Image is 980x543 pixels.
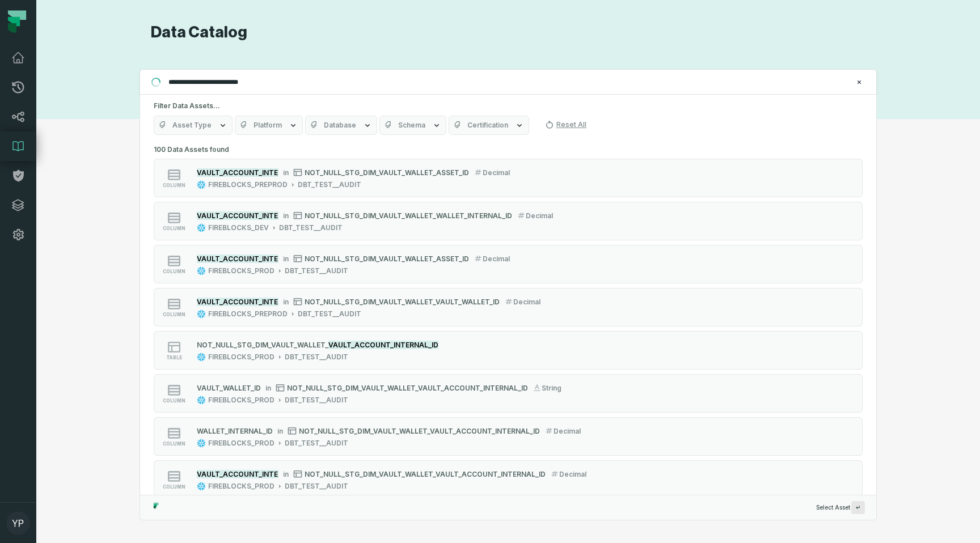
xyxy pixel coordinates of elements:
[305,470,546,478] span: NOT_NULL_STG_DIM_VAULT_WALLET_VAULT_ACCOUNT_INTERNAL_ID
[298,180,361,189] div: DBT_TEST__AUDIT
[166,355,182,360] span: table
[235,116,303,135] button: Platform
[154,460,863,499] button: columnVAULT_ACCOUNT_INTERNAL_IDinNOT_NULL_STG_DIM_VAULT_WALLET_VAULT_ACCOUNT_INTERNAL_IDdecimalFI...
[197,341,316,349] span: NOT_NULL_STG_DIM_VAULT_WALL
[208,482,274,491] div: FIREBLOCKS_PROD
[163,312,185,317] span: column
[163,183,185,188] span: column
[483,168,510,177] span: decimal
[328,341,438,349] mark: VAULT_ACCOUNT_INTERNAL_ID
[285,482,348,491] div: DBT_TEST__AUDIT
[449,116,529,135] button: Certification
[140,142,876,495] div: Suggestions
[197,298,278,306] div: VAULT_ACCOUNT_INTERNAL_ID
[285,353,348,362] div: DBT_TEST__AUDIT
[540,116,591,134] button: Reset All
[163,398,185,404] span: column
[305,168,469,177] span: NOT_NULL_STG_DIM_VAULT_WALLET_ASSET_ID
[154,374,863,413] button: columnVAULT_WALLET_IDinNOT_NULL_STG_DIM_VAULT_WALLET_VAULT_ACCOUNT_INTERNAL_IDstringFIREBLOCKS_PR...
[285,266,348,275] div: DBT_TEST__AUDIT
[163,226,185,231] span: column
[197,384,261,392] div: VAULT_WALLET_ID
[197,168,307,177] mark: VAULT_ACCOUNT_INTERNAL_ID
[197,298,307,306] mark: VAULT_ACCOUNT_INTERNAL_ID
[316,341,328,349] span: ET_
[285,396,348,405] div: DBT_TEST__AUDIT
[283,470,289,478] span: in
[279,223,343,232] div: DBT_TEST__AUDIT
[483,254,510,263] span: decimal
[526,211,553,220] span: decimal
[208,223,269,232] div: FIREBLOCKS_DEV
[305,116,377,135] button: Database
[208,266,274,275] div: FIREBLOCKS_PROD
[208,439,274,448] div: FIREBLOCKS_PROD
[854,77,865,88] button: Clear search query
[154,159,863,197] button: columnVAULT_ACCOUNT_INTERNAL_IDinNOT_NULL_STG_DIM_VAULT_WALLET_ASSET_IDdecimalFIREBLOCKS_PREPRODD...
[513,298,540,306] span: decimal
[299,427,540,435] span: NOT_NULL_STG_DIM_VAULT_WALLET_VAULT_ACCOUNT_INTERNAL_ID
[154,288,863,326] button: columnVAULT_ACCOUNT_INTERNAL_IDinNOT_NULL_STG_DIM_VAULT_WALLET_VAULT_WALLET_IDdecimalFIREBLOCKS_P...
[154,202,863,240] button: columnVAULT_ACCOUNT_INTERNAL_IDinNOT_NULL_STG_DIM_VAULT_WALLET_WALLET_INTERNAL_IDdecimalFIREBLOCK...
[197,427,273,435] div: WALLET_INTERNAL_ID
[197,470,278,478] div: VAULT_ACCOUNT_INTERNAL_ID
[816,501,865,514] span: Select Asset
[324,121,356,130] span: Database
[7,512,29,534] img: avatar of Yonatan Pinkas
[254,121,282,130] span: Platform
[305,298,500,306] span: NOT_NULL_STG_DIM_VAULT_WALLET_VAULT_WALLET_ID
[379,116,446,135] button: Schema
[208,309,288,319] div: FIREBLOCKS_PREPROD
[542,384,561,392] span: string
[283,211,289,220] span: in
[154,331,863,370] button: tableFIREBLOCKS_PRODDBT_TEST__AUDIT
[163,441,185,447] span: column
[305,254,469,263] span: NOT_NULL_STG_DIM_VAULT_WALLET_ASSET_ID
[197,470,307,478] mark: VAULT_ACCOUNT_INTERNAL_ID
[398,121,425,130] span: Schema
[154,116,233,135] button: Asset Type
[283,168,289,177] span: in
[163,269,185,274] span: column
[283,254,289,263] span: in
[277,427,283,435] span: in
[208,180,288,189] div: FIREBLOCKS_PREPROD
[197,254,278,263] div: VAULT_ACCOUNT_INTERNAL_ID
[559,470,586,478] span: decimal
[283,298,289,306] span: in
[285,439,348,448] div: DBT_TEST__AUDIT
[287,384,528,392] span: NOT_NULL_STG_DIM_VAULT_WALLET_VAULT_ACCOUNT_INTERNAL_ID
[208,396,274,405] div: FIREBLOCKS_PROD
[208,353,274,362] div: FIREBLOCKS_PROD
[197,254,307,263] mark: VAULT_ACCOUNT_INTERNAL_ID
[197,168,278,177] div: VAULT_ACCOUNT_INTERNAL_ID
[151,23,877,43] h1: Data Catalog
[265,384,271,392] span: in
[172,121,212,130] span: Asset Type
[467,121,508,130] span: Certification
[851,501,865,514] span: Press ↵ to add a new Data Asset to the graph
[197,211,278,220] div: VAULT_ACCOUNT_INTERNAL_ID
[554,427,581,435] span: decimal
[298,309,361,319] div: DBT_TEST__AUDIT
[163,484,185,490] span: column
[305,211,512,220] span: NOT_NULL_STG_DIM_VAULT_WALLET_WALLET_INTERNAL_ID
[154,245,863,283] button: columnVAULT_ACCOUNT_INTERNAL_IDinNOT_NULL_STG_DIM_VAULT_WALLET_ASSET_IDdecimalFIREBLOCKS_PRODDBT_...
[154,417,863,456] button: columnWALLET_INTERNAL_IDinNOT_NULL_STG_DIM_VAULT_WALLET_VAULT_ACCOUNT_INTERNAL_IDdecimalFIREBLOCK...
[197,211,307,220] mark: VAULT_ACCOUNT_INTERNAL_ID
[154,101,863,111] h5: Filter Data Assets...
